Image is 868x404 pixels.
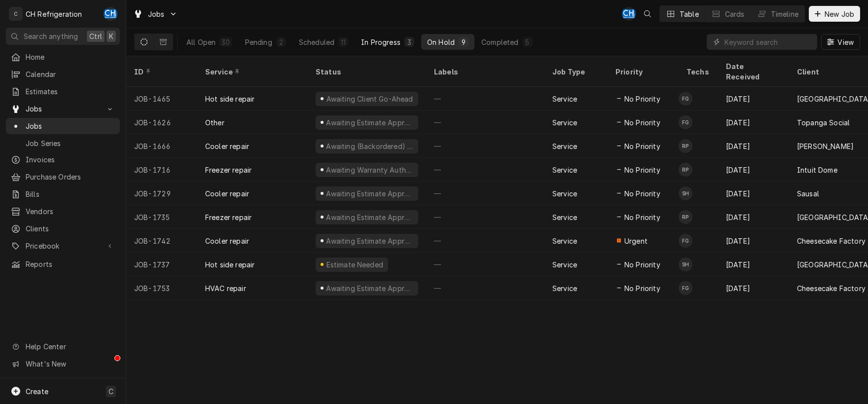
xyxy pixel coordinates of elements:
[205,283,246,294] div: HVAC repair
[205,94,254,104] div: Hot side repair
[126,87,197,110] div: JOB-1465
[552,188,577,199] div: Service
[6,118,120,134] a: Jobs
[426,110,544,134] div: —
[26,121,115,131] span: Jobs
[126,158,197,182] div: JOB-1716
[679,115,692,129] div: Fred Gonzalez's Avatar
[6,66,120,82] a: Calendar
[821,34,860,50] button: View
[245,37,272,47] div: Pending
[361,37,400,47] div: In Progress
[6,256,120,272] a: Reports
[104,7,117,21] div: CH
[687,67,710,77] div: Techs
[426,182,544,205] div: —
[26,52,115,62] span: Home
[718,276,789,300] div: [DATE]
[205,236,249,246] div: Cooler repair
[26,359,114,369] span: What's New
[205,259,254,270] div: Hot side repair
[679,163,692,177] div: RP
[679,234,692,248] div: Fred Gonzalez's Avatar
[771,9,798,19] div: Timeline
[679,281,692,295] div: Fred Gonzalez's Avatar
[552,165,577,175] div: Service
[325,236,414,246] div: Awaiting Estimate Approval
[679,186,692,200] div: Steven Hiraga's Avatar
[26,9,82,19] div: CH Refrigeration
[835,37,856,47] span: View
[718,253,789,276] div: [DATE]
[104,7,117,21] div: Chris Hiraga's Avatar
[108,386,113,397] span: C
[552,283,577,294] div: Service
[624,165,660,175] span: No Priority
[552,141,577,151] div: Service
[278,37,284,47] div: 2
[26,104,100,114] span: Jobs
[299,37,334,47] div: Scheduled
[126,182,197,205] div: JOB-1729
[679,92,692,106] div: Fred Gonzalez's Avatar
[325,94,414,104] div: Awaiting Client Go-Ahead
[126,253,197,276] div: JOB-1737
[126,134,197,158] div: JOB-1666
[679,210,692,224] div: RP
[134,67,187,77] div: ID
[6,49,120,65] a: Home
[426,229,544,253] div: —
[325,141,414,151] div: Awaiting (Backordered) Parts
[797,165,837,175] div: Intuit Dome
[434,67,537,77] div: Labels
[6,238,120,254] a: Go to Pricebook
[6,83,120,100] a: Estimates
[679,257,692,271] div: SH
[679,139,692,153] div: RP
[461,37,467,47] div: 9
[26,69,115,79] span: Calendar
[552,67,600,77] div: Job Type
[679,139,692,153] div: Ruben Perez's Avatar
[679,257,692,271] div: Steven Hiraga's Avatar
[205,165,252,175] div: Freezer repair
[426,253,544,276] div: —
[679,115,692,129] div: FG
[126,276,197,300] div: JOB-1753
[205,212,252,222] div: Freezer repair
[552,94,577,104] div: Service
[679,92,692,106] div: FG
[718,134,789,158] div: [DATE]
[718,182,789,205] div: [DATE]
[26,206,115,217] span: Vendors
[221,37,230,47] div: 30
[6,101,120,117] a: Go to Jobs
[615,67,669,77] div: Priority
[680,9,699,19] div: Table
[624,94,660,104] span: No Priority
[426,205,544,229] div: —
[6,169,120,185] a: Purchase Orders
[26,172,115,182] span: Purchase Orders
[325,259,384,270] div: Estimate Needed
[525,37,531,47] div: 5
[679,210,692,224] div: Ruben Perez's Avatar
[809,6,860,22] button: New Job
[26,189,115,199] span: Bills
[624,117,660,128] span: No Priority
[724,34,812,50] input: Keyword search
[624,236,648,246] span: Urgent
[624,259,660,270] span: No Priority
[797,188,819,199] div: Sausal
[26,259,115,269] span: Reports
[552,212,577,222] div: Service
[186,37,216,47] div: All Open
[624,141,660,151] span: No Priority
[718,158,789,182] div: [DATE]
[126,229,197,253] div: JOB-1742
[622,7,636,21] div: CH
[6,338,120,355] a: Go to Help Center
[9,7,23,21] div: C
[624,188,660,199] span: No Priority
[679,281,692,295] div: FG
